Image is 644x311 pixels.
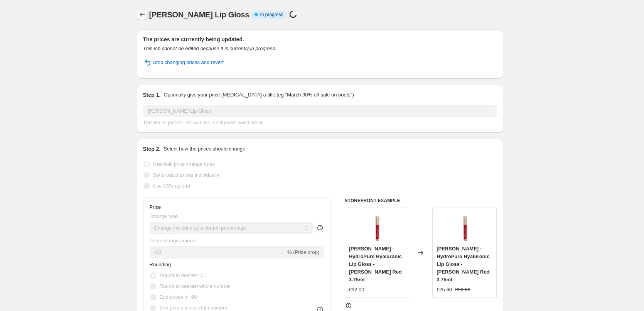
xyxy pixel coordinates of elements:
[153,172,219,178] span: Set product prices individually
[349,246,402,282] span: [PERSON_NAME] - HydroPure Hyaluronic Lip Gloss - [PERSON_NAME] Red 3.75ml
[143,145,161,153] h2: Step 2.
[153,183,190,189] span: Use CSV upload
[287,249,319,255] span: % (Price drop)
[164,91,354,99] p: Optionally give your price [MEDICAL_DATA] a title (eg "March 30% off sale on boots")
[138,56,229,69] button: Stop changing prices and revert
[153,59,224,66] span: Stop changing prices and revert
[150,204,161,210] h3: Price
[150,262,171,267] span: Rounding
[143,91,161,99] h2: Step 1.
[316,224,324,232] div: help
[153,161,215,167] span: Use bulk price change rules
[449,212,480,243] img: jane-iredale-hydropure-hyaluronic-lip-gloss-berry-red-375ml-384933_80x.png
[349,287,364,292] span: €32.00
[160,283,231,289] span: Round to nearest whole number
[437,287,452,292] span: €25.60
[361,212,392,243] img: jane-iredale-hydropure-hyaluronic-lip-gloss-berry-red-375ml-384933_80x.png
[260,12,283,18] span: In progress
[143,46,276,51] i: This job cannot be edited because it is currently in progress.
[160,305,228,311] span: End prices in a certain number
[150,213,178,219] span: Change type
[137,9,148,20] button: Price change jobs
[437,246,489,282] span: [PERSON_NAME] - HydroPure Hyaluronic Lip Gloss - [PERSON_NAME] Red 3.75ml
[150,238,197,243] span: Price change amount
[160,272,206,278] span: Round to nearest .01
[150,246,286,259] input: -15
[143,35,497,43] h2: The prices are currently being updated.
[143,120,263,125] span: This title is just for internal use, customers won't see it
[143,105,497,117] input: 30% off holiday sale
[160,294,197,300] span: End prices in .99
[149,10,250,19] span: [PERSON_NAME] Lip Gloss
[164,145,245,153] p: Select how the prices should change
[455,287,470,292] span: €32.00
[345,198,497,204] h6: STOREFRONT EXAMPLE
